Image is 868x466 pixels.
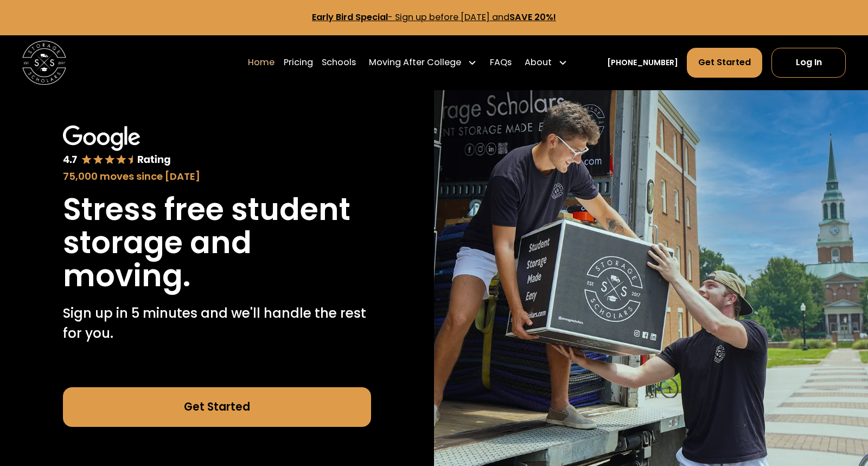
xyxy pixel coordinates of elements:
[607,57,678,68] a: [PHONE_NUMBER]
[369,56,461,69] div: Moving After College
[312,11,556,23] a: Early Bird Special- Sign up before [DATE] andSAVE 20%!
[284,47,313,78] a: Pricing
[248,47,275,78] a: Home
[490,47,512,78] a: FAQs
[771,48,846,78] a: Log In
[525,56,552,69] div: About
[63,125,171,167] img: Google 4.7 star rating
[63,387,371,427] a: Get Started
[63,304,371,343] p: Sign up in 5 minutes and we'll handle the rest for you.
[63,169,371,184] div: 75,000 moves since [DATE]
[687,48,763,78] a: Get Started
[22,41,66,85] img: Storage Scholars main logo
[312,11,388,23] strong: Early Bird Special
[509,11,556,23] strong: SAVE 20%!
[63,193,371,293] h1: Stress free student storage and moving.
[322,47,356,78] a: Schools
